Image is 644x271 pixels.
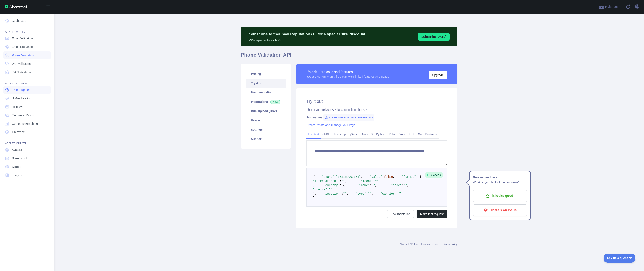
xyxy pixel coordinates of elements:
[332,131,348,138] a: Javascript
[3,68,51,76] a: IBAN Validation
[306,115,447,119] div: Primary Key:
[12,122,40,126] span: Company Enrichment
[334,175,336,179] span: :
[306,131,321,138] a: Live test
[341,192,343,195] span: :
[313,175,315,179] span: {
[336,175,361,179] span: "634152007986"
[402,184,403,187] span: :
[417,210,447,218] button: Make test request
[418,33,450,41] button: Subscribe [DATE]
[340,184,345,187] span: : {
[327,188,329,191] span: :
[407,131,416,138] a: PHP
[387,131,397,138] a: Ruby
[306,108,447,112] div: This is your private API key, specific to this API.
[371,192,373,195] span: ,
[3,51,51,59] a: Phone Validation
[387,210,414,218] a: Documentation
[604,254,636,263] iframe: Toggle Customer Support
[3,111,51,119] a: Exchange Rates
[398,192,402,195] span: ""
[12,130,25,134] span: Timezone
[306,75,389,79] div: You are currently on a free plan with limited features and usage
[3,120,51,127] a: Company Enrichment
[12,105,23,109] span: Holidays
[396,192,398,195] span: :
[12,62,31,66] span: VAT Validation
[361,175,363,179] span: ,
[323,114,374,121] span: 4f9c91101ecf4c7796bfefdae51ddde2
[12,53,34,57] span: Phone Validation
[3,95,51,102] a: IP Geolocation
[12,156,27,160] span: Screenshot
[341,179,345,183] span: ""
[246,125,286,134] a: Settings
[429,71,447,79] button: Upgrade
[375,184,377,187] span: ,
[246,88,286,97] a: Documentation
[3,128,51,136] a: Timezone
[3,137,51,145] div: API'S TO CREATE
[360,131,374,138] a: NodeJS
[391,184,402,187] span: "code"
[374,131,387,138] a: Python
[12,96,31,100] span: IP Geolocation
[402,175,416,179] span: "format"
[12,45,34,49] span: Email Reputation
[361,179,373,183] span: "local"
[3,25,51,34] div: API'S TO VERIFY
[356,192,366,195] span: "type"
[347,192,348,195] span: ,
[3,43,51,51] a: Email Reputation
[416,175,421,179] span: : {
[323,192,341,195] span: "location"
[313,196,315,200] span: }
[393,175,395,179] span: ,
[329,188,333,191] span: ""
[313,188,327,191] span: "prefix"
[598,3,622,10] button: Invite users
[421,243,439,246] a: Terms of service
[400,243,418,246] a: Abstract API Inc.
[313,184,317,187] span: },
[3,77,51,85] div: API'S TO LOOKUP
[249,37,365,42] p: Offer expires on November 1st.
[370,175,382,179] span: "valid"
[404,184,407,187] span: ""
[306,98,447,104] h2: Try it out
[407,184,409,187] span: ,
[12,88,30,92] span: IP Intelligence
[3,146,51,154] a: Avatars
[382,175,384,179] span: :
[384,175,393,179] span: false
[12,148,22,152] span: Avatars
[397,131,407,138] a: Java
[12,70,32,74] span: IBAN Validation
[359,184,370,187] span: "name"
[246,106,286,116] a: Bulk upload (CSV)
[270,100,280,104] span: New
[605,4,621,9] span: Invite users
[246,116,286,125] a: Usage
[368,192,372,195] span: ""
[3,17,51,24] a: Dashboard
[3,163,51,171] a: Scrape
[5,5,27,8] img: Abstract API
[246,134,286,144] a: Support
[3,103,51,111] a: Holidays
[3,60,51,68] a: VAT Validation
[442,243,457,246] a: Privacy policy
[12,173,22,177] span: Images
[12,165,21,169] span: Scrape
[3,86,51,94] a: IP Intelligence
[246,69,286,79] a: Pricing
[306,69,389,75] div: Unlock more calls and features
[3,154,51,162] a: Screenshot
[321,131,332,138] a: cURL
[12,113,34,117] span: Exchange Rates
[370,184,371,187] span: :
[340,179,341,183] span: :
[313,179,340,183] span: "international"
[12,36,33,41] span: Email Validation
